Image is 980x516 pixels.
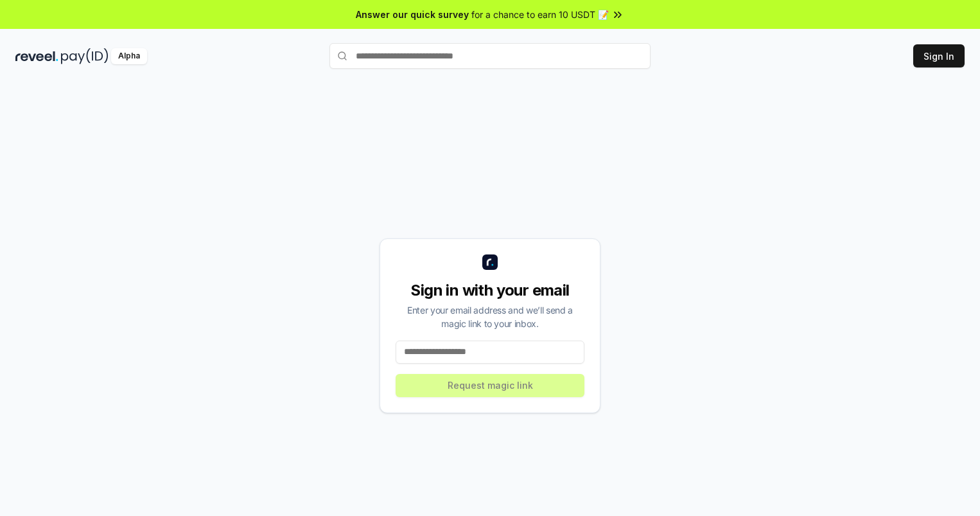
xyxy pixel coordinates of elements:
div: Alpha [111,48,147,64]
span: for a chance to earn 10 USDT 📝 [471,8,609,21]
span: Answer our quick survey [356,8,469,21]
img: reveel_dark [15,48,58,64]
div: Enter your email address and we’ll send a magic link to your inbox. [396,303,584,330]
div: Sign in with your email [396,280,584,301]
img: logo_small [482,254,498,270]
button: Sign In [913,44,965,67]
img: pay_id [61,48,109,64]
